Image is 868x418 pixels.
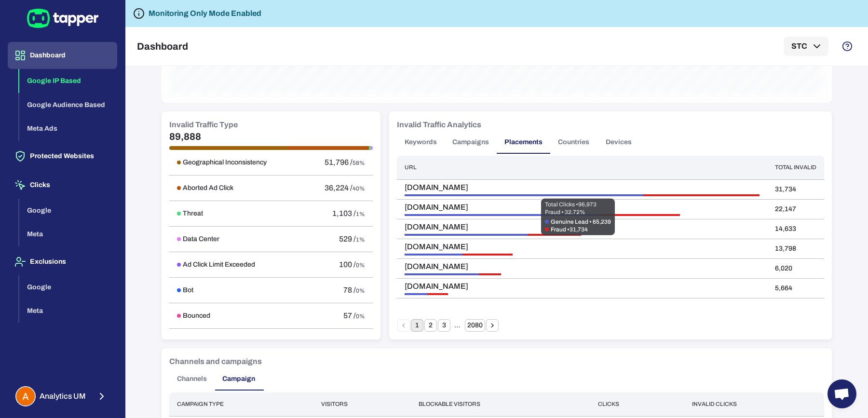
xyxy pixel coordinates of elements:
[215,367,263,391] button: Campaign
[8,172,117,199] button: Clicks
[784,37,828,56] button: STC
[356,313,365,320] span: 0%
[356,262,365,269] span: 0%
[313,392,411,416] th: Visitors
[137,40,188,52] h5: Dashboard
[343,286,356,294] span: 78 /
[405,262,501,271] span: caykgames.com
[827,379,856,408] a: Open chat
[8,151,117,160] a: Protected Websites
[19,69,117,93] button: Google IP Based
[40,391,86,401] span: Analytics UM
[343,311,356,320] span: 57 /
[19,229,117,238] a: Meta
[183,235,219,243] h6: Data Center
[397,319,499,332] nav: pagination navigation
[451,321,464,330] div: …
[183,260,255,269] h6: Ad Click Limit Exceeded
[8,248,117,275] button: Exclusions
[8,42,117,69] button: Dashboard
[8,143,117,170] button: Protected Websites
[133,8,145,19] svg: Tapper is not blocking any fraudulent activity for this domain
[356,287,365,294] span: 0%
[767,156,824,179] th: Total Invalid
[405,282,501,291] span: dailyh5rush.com
[397,119,481,131] h6: Invalid Traffic Analytics
[332,209,356,217] span: 1,103 /
[590,392,684,416] th: Clicks
[19,299,117,323] button: Meta
[545,218,611,226] span: Genuine Lead • 65,239
[356,211,365,217] span: 1%
[19,117,117,141] button: Meta Ads
[445,131,497,154] button: Campaigns
[497,131,550,154] button: Placements
[767,219,824,239] td: 14,633
[19,205,117,214] a: Google
[169,119,238,131] h6: Invalid Traffic Type
[8,257,117,265] a: Exclusions
[19,275,117,299] button: Google
[405,222,501,232] span: freeaolgames.com
[405,183,501,192] span: game.ckh5fun.com
[411,392,590,416] th: Blockable visitors
[183,184,233,192] h6: Aborted Ad Click
[183,158,267,167] h6: Geographical Inconsistency
[545,208,611,216] span: Fraud • 32.72 %
[19,306,117,314] a: Meta
[767,278,824,298] td: 5,664
[465,319,485,332] button: Go to page 2080
[169,131,373,142] h5: 89,888
[19,222,117,246] button: Meta
[325,158,353,166] span: 51,796 /
[19,282,117,290] a: Google
[545,201,611,208] span: Total Clicks • 96,973
[684,392,824,416] th: Invalid clicks
[8,51,117,59] a: Dashboard
[397,156,767,179] th: Url
[411,319,423,332] button: page 1
[19,93,117,117] button: Google Audience Based
[8,382,117,410] button: Analytics UMAnalytics UM
[353,185,365,192] span: 40%
[183,286,193,295] h6: Bot
[183,209,203,218] h6: Threat
[339,260,356,269] span: 100 /
[19,76,117,84] a: Google IP Based
[325,184,353,192] span: 36,224 /
[149,8,261,19] h6: Monitoring Only Mode Enabled
[767,179,824,199] td: 31,734
[767,199,824,219] td: 22,147
[405,242,501,252] span: wabwaboh5.com
[8,180,117,189] a: Clicks
[438,319,450,332] button: Go to page 3
[19,199,117,223] button: Google
[16,387,35,405] img: Analytics UM
[19,124,117,132] a: Meta Ads
[169,367,215,391] button: Channels
[545,226,611,233] span: Fraud • 31,734
[169,356,262,367] h6: Channels and campaigns
[767,239,824,258] td: 13,798
[486,319,499,332] button: Go to next page
[19,100,117,108] a: Google Audience Based
[356,236,365,243] span: 1%
[169,392,313,416] th: Campaign type
[183,311,210,320] h6: Bounced
[397,131,445,154] button: Keywords
[550,131,597,154] button: Countries
[353,160,365,166] span: 58%
[767,258,824,278] td: 6,020
[424,319,437,332] button: Go to page 2
[405,202,501,212] span: play.quickracingh5.com
[597,131,640,154] button: Devices
[339,235,356,243] span: 529 /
